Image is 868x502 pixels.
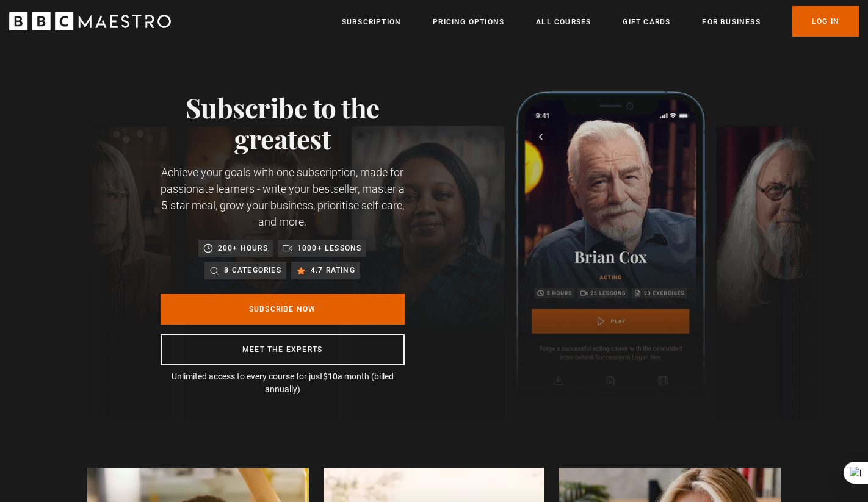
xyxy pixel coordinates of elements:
[623,16,670,28] a: Gift Cards
[161,294,405,325] a: Subscribe Now
[224,264,281,276] p: 8 categories
[311,264,355,276] p: 4.7 rating
[702,16,760,28] a: For business
[323,371,338,381] span: $10
[161,91,405,154] h1: Subscribe to the greatest
[161,164,405,230] p: Achieve your goals with one subscription, made for passionate learners - write your bestseller, m...
[297,242,362,254] p: 1000+ lessons
[536,16,591,28] a: All Courses
[161,334,405,365] a: Meet the experts
[218,242,268,254] p: 200+ hours
[342,16,401,28] a: Subscription
[792,6,859,37] a: Log In
[433,16,504,28] a: Pricing Options
[9,12,171,30] svg: BBC Maestro
[161,370,405,396] p: Unlimited access to every course for just a month (billed annually)
[342,6,859,37] nav: Primary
